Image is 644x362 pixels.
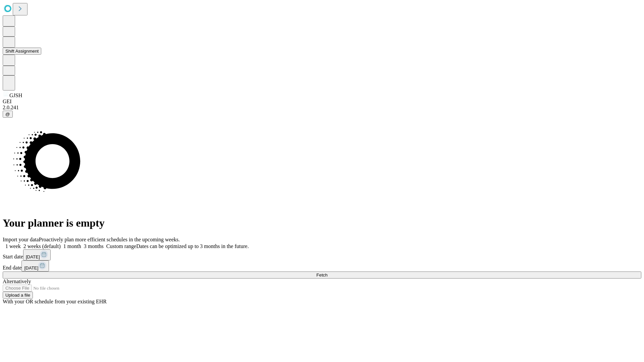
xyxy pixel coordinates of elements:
[84,243,104,249] span: 3 months
[3,271,641,279] button: Fetch
[3,111,13,118] button: @
[23,243,61,249] span: 2 weeks (default)
[3,292,33,299] button: Upload a file
[5,112,10,117] span: @
[136,243,249,249] span: Dates can be optimized up to 3 months in the future.
[5,243,21,249] span: 1 week
[9,93,22,98] span: GJSH
[63,243,81,249] span: 1 month
[24,265,38,270] span: [DATE]
[3,237,39,242] span: Import your data
[3,249,641,260] div: Start date
[3,279,31,284] span: Alternatively
[3,217,641,229] h1: Your planner is empty
[23,249,51,260] button: [DATE]
[3,48,41,55] button: Shift Assignment
[316,273,327,278] span: Fetch
[3,260,641,271] div: End date
[21,260,49,271] button: [DATE]
[26,254,40,259] span: [DATE]
[3,99,641,105] div: GEI
[3,299,107,304] span: With your OR schedule from your existing EHR
[3,105,641,111] div: 2.0.241
[106,243,136,249] span: Custom range
[39,237,180,242] span: Proactively plan more efficient schedules in the upcoming weeks.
